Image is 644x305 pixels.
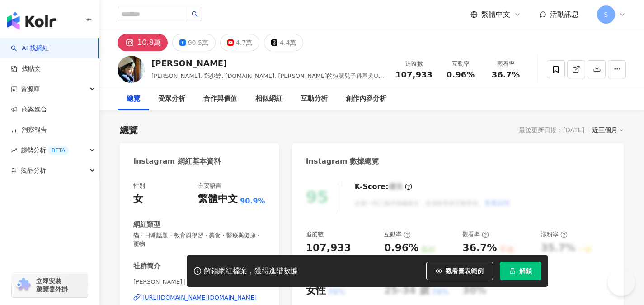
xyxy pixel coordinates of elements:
div: 4.4萬 [280,36,296,49]
span: [PERSON_NAME], 鄧少婷, [DOMAIN_NAME], [PERSON_NAME]的短腿兒子科基犬Uni大人的日記 [151,73,384,88]
span: 繁體中文 [481,10,510,19]
div: 受眾分析 [158,93,185,104]
a: searchAI 找網紅 [11,44,49,53]
span: lock [509,268,516,274]
a: 商案媒合 [11,105,47,114]
a: 洞察報告 [11,126,47,135]
div: 觀看率 [462,230,489,238]
span: 107,933 [395,70,432,79]
div: Instagram 數據總覽 [306,156,379,166]
div: 網紅類型 [133,220,160,229]
span: 觀看圖表範例 [446,267,484,275]
span: 36.7% [492,70,520,79]
span: 立即安裝 瀏覽器外掛 [36,277,68,293]
div: K-Score : [355,182,412,192]
div: 漲粉率 [541,230,568,238]
span: 90.9% [240,196,265,206]
span: 0.96% [447,70,475,79]
span: 資源庫 [21,79,40,99]
div: BETA [48,146,69,155]
span: rise [11,147,17,154]
button: 解鎖 [500,262,541,280]
button: 90.5萬 [172,34,216,51]
span: 競品分析 [21,160,46,181]
div: 觀看率 [489,59,523,68]
div: Instagram 網紅基本資料 [133,156,221,166]
div: 相似網紅 [255,93,282,104]
div: 解鎖網紅檔案，獲得進階數據 [204,266,298,276]
span: 貓 · 日常話題 · 教育與學習 · 美食 · 醫療與健康 · 寵物 [133,232,265,248]
div: 女 [133,192,143,206]
div: [URL][DOMAIN_NAME][DOMAIN_NAME] [142,294,257,302]
a: 找貼文 [11,64,41,73]
span: search [192,11,198,17]
div: 36.7% [462,241,497,255]
div: 互動分析 [301,93,328,104]
div: [PERSON_NAME] [151,58,385,69]
div: 0.96% [384,241,418,255]
div: 合作與價值 [203,93,237,104]
img: chrome extension [14,278,32,292]
span: S [604,10,608,19]
div: 女性 [306,284,326,298]
button: 4.7萬 [220,34,259,51]
div: 追蹤數 [306,230,324,238]
div: 90.5萬 [188,36,208,49]
div: 107,933 [306,241,351,255]
div: 性別 [133,182,145,190]
div: 4.7萬 [236,36,252,49]
button: 觀看圖表範例 [426,262,493,280]
a: chrome extension立即安裝 瀏覽器外掛 [12,273,88,297]
div: 近三個月 [592,124,624,136]
div: 總覽 [127,93,140,104]
span: 解鎖 [519,267,532,275]
div: 互動率 [384,230,411,238]
img: KOL Avatar [118,56,145,83]
div: 總覽 [120,124,138,136]
div: 互動率 [443,59,478,68]
button: 10.8萬 [118,34,168,51]
div: 追蹤數 [395,59,432,68]
img: logo [7,12,56,30]
div: 創作內容分析 [346,93,386,104]
div: 主要語言 [198,182,221,190]
div: 繁體中文 [198,192,238,206]
div: 最後更新日期：[DATE] [519,126,584,134]
div: 10.8萬 [137,36,161,49]
a: [URL][DOMAIN_NAME][DOMAIN_NAME] [133,294,265,302]
span: 活動訊息 [550,10,579,19]
span: 趨勢分析 [21,140,69,160]
button: 4.4萬 [264,34,303,51]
